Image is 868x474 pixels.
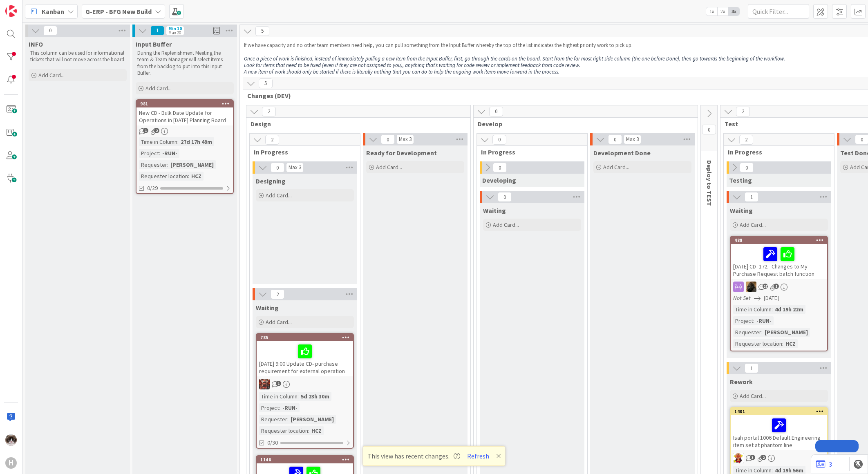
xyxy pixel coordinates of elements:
[482,176,516,184] span: Developing
[271,163,284,172] span: 0
[136,100,233,107] div: 981
[168,160,216,169] div: [PERSON_NAME]
[492,135,506,145] span: 0
[85,7,152,16] b: G-ERP - BFG New Build
[745,363,758,373] span: 1
[168,31,181,35] div: Max 20
[478,120,687,128] span: Develop
[366,149,437,157] span: Ready for Development
[259,415,287,424] div: Requester
[481,148,577,156] span: In Progress
[30,50,125,63] p: This column can be used for informational tickets that will not move across the board
[483,206,506,215] span: Waiting
[266,318,292,326] span: Add Card...
[754,316,774,325] div: -RUN-
[734,237,827,243] div: 488
[748,4,809,19] input: Quick Filter...
[265,135,279,145] span: 2
[244,68,559,75] em: A new item of work should only be started if there is literally nothing that you can do to help t...
[731,415,827,450] div: Isah portal 1006 Default Engineering item set at phantom line
[309,426,324,435] div: HCZ
[740,392,766,400] span: Add Card...
[731,282,827,292] div: ND
[740,163,754,172] span: 0
[782,339,783,348] span: :
[702,125,716,134] span: 0
[259,426,308,435] div: Requester location
[42,7,64,16] span: Kanban
[188,172,189,181] span: :
[147,184,158,192] span: 0/29
[5,434,17,446] img: Kv
[489,107,503,116] span: 0
[734,409,827,414] div: 1401
[254,148,350,156] span: In Progress
[287,415,289,424] span: :
[731,237,827,279] div: 488[DATE] CD_172 - Changes to My Purchase Request batch function
[255,26,269,36] span: 5
[251,120,460,128] span: Design
[764,294,779,302] span: [DATE]
[167,160,168,169] span: :
[289,415,336,424] div: [PERSON_NAME]
[816,459,832,469] a: 3
[367,451,460,461] span: This view has recent changes.
[289,165,301,170] div: Max 3
[257,456,353,463] div: 1146
[731,408,827,415] div: 1401
[136,40,172,48] span: Input Buffer
[399,137,412,141] div: Max 3
[260,335,353,340] div: 785
[493,163,507,172] span: 0
[746,282,756,292] img: ND
[761,455,766,460] span: 2
[267,438,278,447] span: 0/30
[257,334,353,376] div: 785[DATE] 9:00 Update CD- purchase requirement for external operation
[731,408,827,450] div: 1401Isah portal 1006 Default Engineering item set at phantom line
[189,172,204,181] div: HCZ
[143,128,148,133] span: 1
[262,107,276,116] span: 2
[259,379,270,389] img: JK
[259,403,279,412] div: Project
[731,244,827,279] div: [DATE] CD_172 - Changes to My Purchase Request batch function
[706,7,717,16] span: 1x
[179,137,214,146] div: 27d 17h 49m
[739,135,753,145] span: 2
[159,149,160,158] span: :
[783,339,798,348] div: HCZ
[493,221,519,228] span: Add Card...
[177,137,179,146] span: :
[140,101,233,107] div: 981
[260,457,353,463] div: 1146
[730,206,753,215] span: Waiting
[733,328,761,337] div: Requester
[763,328,810,337] div: [PERSON_NAME]
[276,381,281,386] span: 1
[750,455,755,460] span: 3
[464,451,492,461] button: Refresh
[717,7,728,16] span: 2x
[259,78,273,88] span: 5
[154,128,159,133] span: 2
[731,453,827,463] div: LC
[136,99,234,194] a: 981New CD - Bulk Date Update for Operations in [DATE] Planning BoardTime in Column:27d 17h 49mPro...
[5,5,17,17] img: Visit kanbanzone.com
[244,55,785,62] em: Once a piece of work is finished, instead of immediately pulling a new item from the Input Buffer...
[298,392,299,401] span: :
[266,192,292,199] span: Add Card...
[5,457,17,469] div: H
[38,72,65,79] span: Add Card...
[29,40,43,48] span: INFO
[740,221,766,228] span: Add Card...
[763,284,768,289] span: 27
[299,392,331,401] div: 5d 23h 30m
[256,333,354,449] a: 785[DATE] 9:00 Update CD- purchase requirement for external operationJKTime in Column:5d 23h 30mP...
[603,163,629,171] span: Add Card...
[774,284,779,289] span: 1
[257,379,353,389] div: JK
[745,192,758,202] span: 1
[150,26,164,36] span: 1
[257,334,353,341] div: 785
[753,316,754,325] span: :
